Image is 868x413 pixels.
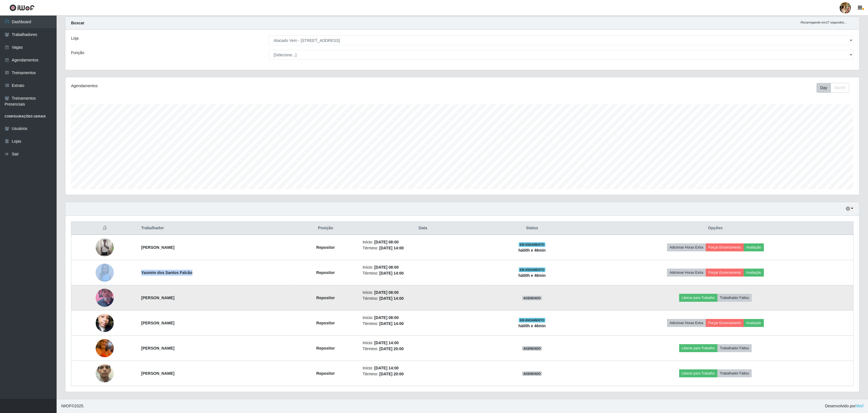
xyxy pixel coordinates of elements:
[316,346,335,350] strong: Repositor
[363,371,483,377] li: Término:
[379,271,404,275] time: [DATE] 14:00
[667,269,706,277] button: Adicionar Horas Extra
[363,290,483,296] li: Início:
[744,319,764,327] button: Avaliação
[363,315,483,321] li: Início:
[71,35,78,41] label: Loja
[487,222,578,235] th: Status
[706,319,744,327] button: Forçar Encerramento
[825,403,863,409] span: Desenvolvido por
[379,372,404,376] time: [DATE] 20:00
[316,270,335,275] strong: Repositor
[518,273,546,278] strong: há 00 h e 46 min
[379,321,404,326] time: [DATE] 14:00
[316,296,335,300] strong: Repositor
[292,222,359,235] th: Posição
[667,319,706,327] button: Adicionar Horas Extra
[374,366,398,370] time: [DATE] 14:00
[522,296,542,300] span: AGENDADO
[141,270,192,275] strong: Yasmim dos Santos Falcão
[96,353,114,393] img: 1747894818332.jpeg
[316,321,335,325] strong: Repositor
[679,369,717,377] button: Liberar para Trabalho
[374,290,398,295] time: [DATE] 08:00
[706,243,744,251] button: Forçar Encerramento
[71,83,392,89] div: Agendamentos
[801,21,847,24] i: Recarregando em 17 segundos...
[831,83,849,93] button: Month
[141,296,174,300] strong: [PERSON_NAME]
[717,294,752,302] button: Trabalhador Faltou
[744,243,764,251] button: Avaliação
[71,50,84,56] label: Função
[359,222,486,235] th: Data
[519,268,546,272] span: EM ANDAMENTO
[374,315,398,320] time: [DATE] 08:00
[522,346,542,351] span: AGENDADO
[374,341,398,345] time: [DATE] 14:00
[363,296,483,301] li: Término:
[363,245,483,251] li: Término:
[518,248,546,252] strong: há 00 h e 46 min
[141,321,174,325] strong: [PERSON_NAME]
[363,365,483,371] li: Início:
[379,246,404,250] time: [DATE] 14:00
[679,344,717,352] button: Liberar para Trabalho
[96,307,114,339] img: 1753494056504.jpeg
[141,245,174,250] strong: [PERSON_NAME]
[667,243,706,251] button: Adicionar Horas Extra
[522,371,542,376] span: AGENDADO
[374,240,398,244] time: [DATE] 08:00
[61,403,84,409] span: © 2025 .
[363,264,483,270] li: Início:
[316,245,335,250] strong: Repositor
[363,239,483,245] li: Início:
[679,294,717,302] button: Liberar para Trabalho
[856,404,863,408] a: iWof
[141,346,174,350] strong: [PERSON_NAME]
[519,242,546,247] span: EM ANDAMENTO
[816,83,854,93] div: Toolbar with button groups
[96,264,114,282] img: 1751205248263.jpeg
[363,270,483,276] li: Término:
[61,404,72,408] span: IWOF
[363,321,483,327] li: Término:
[577,222,853,235] th: Opções
[374,265,398,269] time: [DATE] 08:00
[717,369,752,377] button: Trabalhador Faltou
[96,336,114,360] img: 1744940135172.jpeg
[518,324,546,328] strong: há 00 h e 46 min
[96,282,114,314] img: 1752090635186.jpeg
[816,83,831,93] button: Day
[363,340,483,346] li: Início:
[816,83,849,93] div: First group
[744,269,764,277] button: Avaliação
[519,318,546,322] span: EM ANDAMENTO
[138,222,292,235] th: Trabalhador
[96,238,114,256] img: 1746814061107.jpeg
[379,346,404,351] time: [DATE] 20:00
[379,296,404,301] time: [DATE] 14:00
[9,4,35,11] img: CoreUI Logo
[141,371,174,376] strong: [PERSON_NAME]
[71,21,84,25] strong: Buscar
[717,344,752,352] button: Trabalhador Faltou
[363,346,483,352] li: Término:
[316,371,335,376] strong: Repositor
[706,269,744,277] button: Forçar Encerramento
